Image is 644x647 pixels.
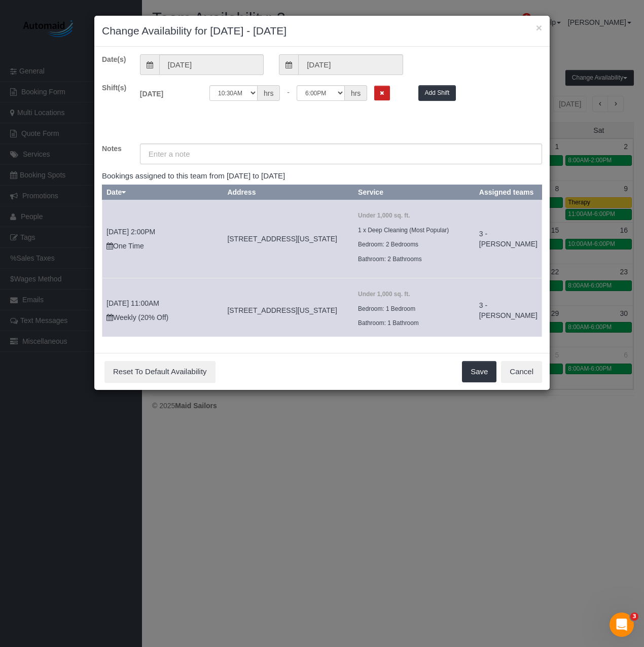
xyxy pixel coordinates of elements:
[358,319,419,327] small: Bathroom: 1 Bathroom
[132,85,202,99] label: [DATE]
[94,83,132,93] label: Shift(s)
[258,85,280,101] span: hrs
[354,185,475,200] th: Service
[102,172,542,181] h4: Bookings assigned to this team from [DATE] to [DATE]
[374,86,390,100] button: Remove Shift
[354,278,475,343] td: Service location
[287,88,290,96] span: -
[159,54,264,75] input: From
[536,22,542,33] button: ×
[94,143,132,154] label: Notes
[354,200,475,278] td: Service location
[102,200,223,278] td: Schedule date
[223,278,354,343] td: Service location
[94,16,550,390] sui-modal: Change Availability for 08/13/2025 - 08/13/2025
[358,305,415,312] small: Bedroom: 1 Bedroom
[358,256,422,263] small: Bathroom: 2 Bathrooms
[94,54,132,64] label: Date(s)
[140,143,542,164] input: Enter a note
[358,212,410,219] strong: Under 1,000 sq. ft.
[106,298,219,308] p: [DATE] 11:00AM
[418,85,456,101] button: Add Shift
[298,54,403,75] input: To
[223,200,354,278] td: Service location
[475,200,542,278] td: Assigned teams
[358,241,418,248] small: Bedroom: 2 Bedrooms
[102,185,223,200] th: Date
[630,613,638,621] span: 3
[102,278,223,343] td: Schedule date
[106,227,219,237] p: [DATE] 2:00PM
[358,291,410,298] strong: Under 1,000 sq. ft.
[223,185,354,200] th: Address
[501,361,542,382] button: Cancel
[102,23,542,39] h3: Change Availability for [DATE] - [DATE]
[358,227,449,234] small: 1 x Deep Cleaning (Most Popular)
[475,185,542,200] th: Assigned teams
[104,361,216,382] button: Reset To Default Availability
[462,361,496,382] button: Save
[610,613,634,637] iframe: Intercom live chat
[475,278,542,343] td: Assigned teams
[345,85,367,101] span: hrs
